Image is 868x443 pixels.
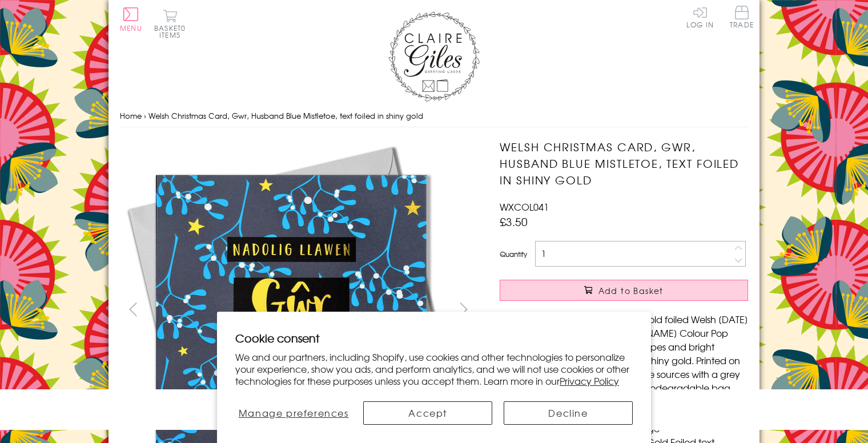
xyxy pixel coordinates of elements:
nav: breadcrumbs [120,104,748,128]
a: Home [120,110,142,121]
span: Trade [730,6,754,28]
button: Manage preferences [235,401,352,425]
a: Trade [730,6,754,30]
button: next [451,296,477,322]
a: Log In [686,6,714,28]
span: 0 items [159,23,186,40]
h1: Welsh Christmas Card, Gwr, Husband Blue Mistletoe, text foiled in shiny gold [500,139,748,188]
button: Add to Basket [500,280,748,301]
span: › [144,110,146,121]
span: Welsh Christmas Card, Gwr, Husband Blue Mistletoe, text foiled in shiny gold [148,110,423,121]
span: WXCOL041 [500,200,549,214]
button: Menu [120,7,142,31]
button: Basket0 items [154,9,186,38]
button: prev [120,296,146,322]
span: Add to Basket [598,285,664,296]
span: £3.50 [500,214,528,229]
button: Decline [504,401,633,425]
span: Manage preferences [239,406,349,420]
p: We and our partners, including Shopify, use cookies and other technologies to personalize your ex... [235,351,633,386]
a: Privacy Policy [560,374,619,388]
span: Menu [120,23,142,33]
img: Claire Giles Greetings Cards [388,11,480,102]
label: Quantity [500,249,527,259]
button: Accept [363,401,492,425]
h2: Cookie consent [235,330,633,346]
